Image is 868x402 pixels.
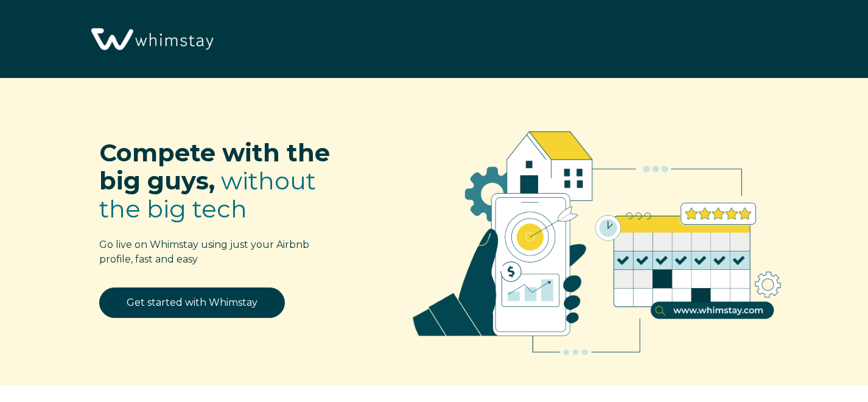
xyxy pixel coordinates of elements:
a: Get started with Whimstay [99,287,285,318]
img: Whimstay Logo-02 1 [85,6,217,74]
span: Compete with the big guys, [99,138,330,196]
span: without the big tech [99,166,316,224]
img: RBO Ilustrations-02 [383,96,811,378]
span: Go live on Whimstay using just your Airbnb profile, fast and easy [99,239,309,265]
